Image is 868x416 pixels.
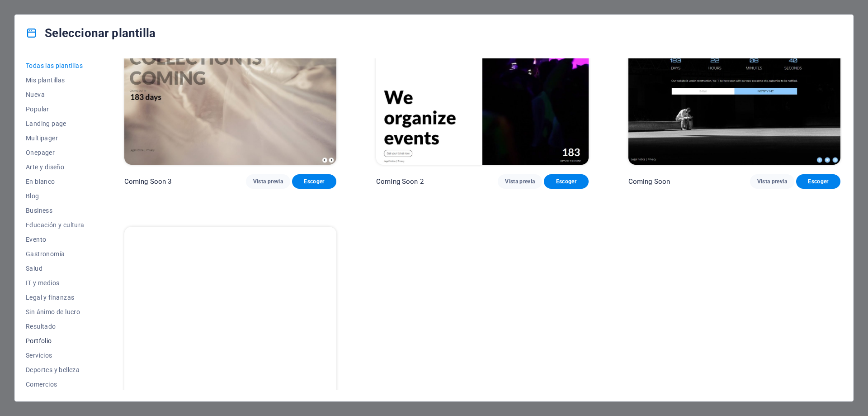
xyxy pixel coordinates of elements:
span: Portfolio [26,337,85,344]
button: Vista previa [750,174,794,189]
span: IT y medios [26,279,85,287]
span: Gastronomía [26,250,85,258]
button: Salud [26,261,85,276]
button: Escoger [292,174,336,189]
span: Educación y cultura [26,221,85,229]
span: Vista previa [253,178,283,185]
span: Servicios [26,352,85,359]
button: IT y medios [26,276,85,290]
span: Popular [26,105,85,113]
button: Landing page [26,116,85,131]
h4: Seleccionar plantilla [26,26,156,40]
span: Multipager [26,134,85,142]
button: Mis plantillas [26,73,85,87]
span: Vista previa [505,178,535,185]
button: Todas las plantillas [26,58,85,73]
button: Business [26,203,85,218]
span: Landing page [26,120,85,127]
span: Comercios [26,381,85,388]
button: Onepager [26,145,85,160]
button: Popular [26,102,85,116]
span: Onepager [26,149,85,156]
span: Blog [26,192,85,200]
span: Escoger [299,178,329,185]
span: Nueva [26,91,85,98]
button: Escoger [544,174,588,189]
button: Resultado [26,319,85,334]
span: Mis plantillas [26,77,85,84]
button: Escoger [796,174,840,189]
button: Multipager [26,131,85,145]
button: Vista previa [246,174,290,189]
span: Vista previa [757,178,787,185]
p: Coming Soon 2 [376,177,424,186]
span: Evento [26,236,85,243]
button: Vista previa [498,174,542,189]
span: Salud [26,265,85,272]
button: Deportes y belleza [26,363,85,377]
button: Arte y diseño [26,160,85,174]
button: Nueva [26,87,85,102]
button: En blanco [26,174,85,189]
button: Blog [26,189,85,203]
button: Educación y cultura [26,218,85,232]
span: Arte y diseño [26,163,85,171]
button: Portfolio [26,334,85,348]
span: Todas las plantillas [26,62,85,69]
p: Coming Soon [628,177,670,186]
span: Escoger [551,178,581,185]
span: Resultado [26,323,85,330]
span: Deportes y belleza [26,366,85,373]
span: Escoger [803,178,833,185]
button: Servicios [26,348,85,363]
button: Gastronomía [26,247,85,261]
span: Business [26,207,85,214]
span: En blanco [26,178,85,185]
button: Comercios [26,377,85,392]
button: Sin ánimo de lucro [26,305,85,319]
button: Legal y finanzas [26,290,85,305]
p: Coming Soon 3 [124,177,172,186]
span: Legal y finanzas [26,294,85,301]
span: Sin ánimo de lucro [26,308,85,316]
button: Evento [26,232,85,247]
